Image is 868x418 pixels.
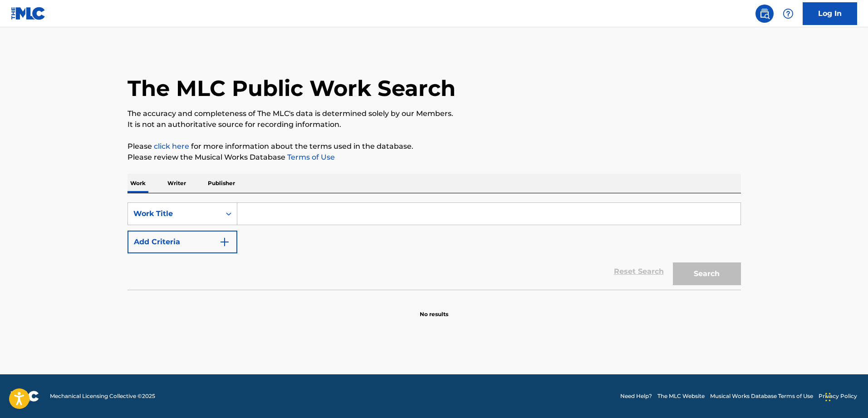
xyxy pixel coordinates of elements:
[710,392,813,400] a: Musical Works Database Terms of Use
[779,5,797,23] div: Help
[11,7,46,20] img: MLC Logo
[154,142,189,151] a: click here
[128,202,741,290] form: Search Form
[657,392,705,400] a: The MLC Website
[755,5,774,23] a: Public Search
[128,108,741,119] p: The accuracy and completeness of The MLC's data is determined solely by our Members.
[50,392,155,400] span: Mechanical Licensing Collective © 2025
[819,392,857,400] a: Privacy Policy
[759,8,770,19] img: search
[420,299,448,318] p: No results
[205,174,238,193] p: Publisher
[825,383,831,411] div: Drag
[219,237,230,247] img: 9d2ae6d4665cec9f34b9.svg
[620,392,652,400] a: Need Help?
[11,391,39,402] img: logo
[823,374,868,418] iframe: Chat Widget
[128,75,456,102] h1: The MLC Public Work Search
[783,8,794,19] img: help
[165,174,189,193] p: Writer
[128,119,741,130] p: It is not an authoritative source for recording information.
[803,2,857,25] a: Log In
[128,231,237,253] button: Add Criteria
[128,152,741,163] p: Please review the Musical Works Database
[128,141,741,152] p: Please for more information about the terms used in the database.
[285,153,335,161] a: Terms of Use
[133,208,215,219] div: Work Title
[128,174,148,193] p: Work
